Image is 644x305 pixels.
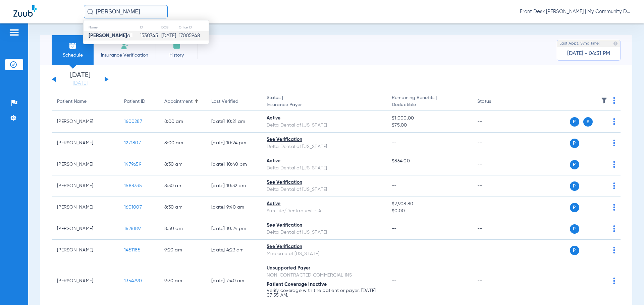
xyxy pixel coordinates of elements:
span: Patient Coverage Inactive [267,282,327,287]
div: Active [267,115,381,122]
img: group-dot-blue.svg [613,225,615,232]
img: group-dot-blue.svg [613,140,615,146]
div: Chat Widget [610,273,644,305]
span: Insurance Verification [99,52,151,59]
img: Schedule [69,42,77,50]
td: [DATE] 9:40 AM [206,197,261,218]
a: [DATE] [60,80,100,87]
input: Search for patients [84,5,168,18]
span: Insurance Payer [267,101,381,108]
th: Status | [261,92,386,111]
td: 8:50 AM [159,218,206,240]
p: Verify coverage with the patient or payer. [DATE] 07:55 AM. [267,288,381,298]
span: 1628189 [124,226,141,231]
span: $75.00 [392,122,466,129]
td: -- [472,240,517,261]
span: -- [392,248,397,252]
span: all [89,33,132,38]
td: [DATE] 10:24 PM [206,218,261,240]
span: -- [392,226,397,231]
span: Schedule [57,52,89,59]
div: See Verification [267,136,381,143]
span: 1601007 [124,205,142,210]
td: 9:30 AM [159,261,206,301]
img: group-dot-blue.svg [613,204,615,211]
td: 8:00 AM [159,133,206,154]
td: [PERSON_NAME] [52,133,119,154]
th: ID [140,24,161,31]
td: 8:30 AM [159,175,206,197]
td: 8:30 AM [159,197,206,218]
th: DOB [161,24,178,31]
div: Last Verified [211,98,238,105]
td: -- [472,154,517,175]
div: Patient ID [124,98,154,105]
img: group-dot-blue.svg [613,118,615,125]
span: P [570,246,579,255]
img: Manual Insurance Verification [121,42,129,50]
div: See Verification [267,222,381,229]
div: Active [267,158,381,165]
div: Medicaid of [US_STATE] [267,250,381,257]
div: Unsupported Payer [267,265,381,272]
span: $1,000.00 [392,115,466,122]
td: [DATE] 10:32 PM [206,175,261,197]
div: Patient ID [124,98,145,105]
div: Delta Dental of [US_STATE] [267,122,381,129]
td: -- [472,111,517,133]
img: group-dot-blue.svg [613,182,615,189]
td: -- [472,175,517,197]
td: 8:30 AM [159,154,206,175]
div: Delta Dental of [US_STATE] [267,143,381,150]
th: Status [472,92,517,111]
span: 1479659 [124,162,141,167]
span: -- [392,141,397,145]
span: P [570,224,579,234]
th: Remaining Benefits | [386,92,472,111]
td: [DATE] [161,31,178,41]
td: 9:20 AM [159,240,206,261]
span: 1271807 [124,141,141,145]
div: Delta Dental of [US_STATE] [267,165,381,172]
img: Search Icon [87,9,93,15]
td: -- [472,261,517,301]
span: -- [392,165,466,172]
img: History [173,42,181,50]
span: -- [392,183,397,188]
span: [DATE] - 04:31 PM [567,50,610,57]
span: P [570,181,579,191]
img: hamburger-icon [9,28,19,36]
td: -- [472,197,517,218]
div: NON-CONTRACTED COMMERCIAL INS [267,272,381,279]
div: Active [267,201,381,208]
img: group-dot-blue.svg [613,161,615,168]
td: [PERSON_NAME] [52,240,119,261]
th: Office ID [178,24,209,31]
span: $864.00 [392,158,466,165]
td: [DATE] 10:40 PM [206,154,261,175]
span: Last Appt. Sync Time: [559,40,600,47]
img: group-dot-blue.svg [613,247,615,253]
span: 1600287 [124,119,142,124]
span: 1354790 [124,279,142,283]
td: [PERSON_NAME] [52,218,119,240]
td: [DATE] 7:40 AM [206,261,261,301]
div: Delta Dental of [US_STATE] [267,186,381,193]
span: History [161,52,193,59]
div: Last Verified [211,98,256,105]
div: Sun Life/Dentaquest - AI [267,208,381,215]
td: [PERSON_NAME] [52,111,119,133]
td: 8:00 AM [159,111,206,133]
div: Delta Dental of [US_STATE] [267,229,381,236]
img: last sync help info [613,41,618,46]
span: 1588335 [124,183,142,188]
span: -- [392,279,397,283]
li: [DATE] [60,72,100,87]
th: Name [84,24,140,31]
div: Patient Name [57,98,113,105]
td: -- [472,218,517,240]
div: Appointment [164,98,193,105]
span: $2,908.80 [392,201,466,208]
img: Zuub Logo [13,5,37,17]
span: P [570,139,579,148]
